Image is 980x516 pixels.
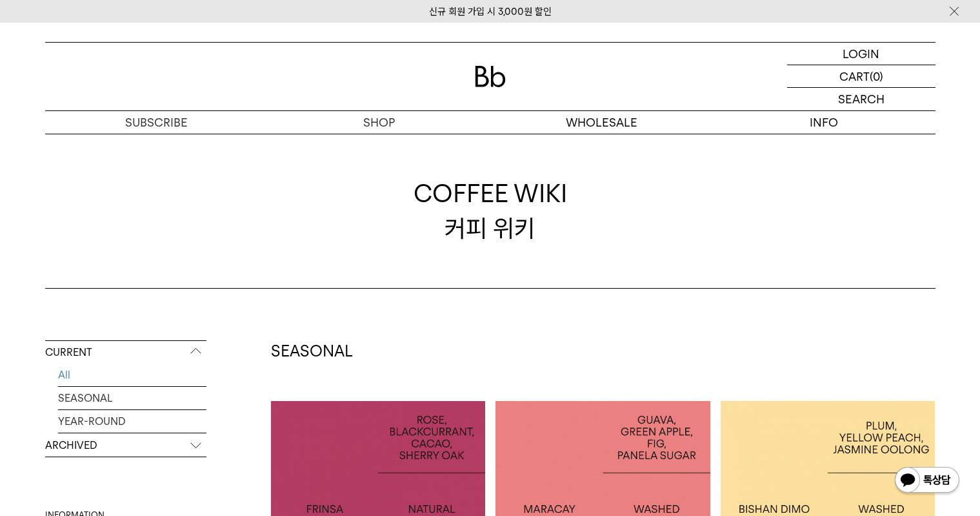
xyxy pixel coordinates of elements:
[45,341,206,364] p: CURRENT
[429,6,552,17] a: 신규 회원 가입 시 3,000원 할인
[787,43,935,65] a: LOGIN
[58,387,206,409] a: SEASONAL
[45,434,206,457] p: ARCHIVED
[268,111,490,134] a: SHOP
[787,65,935,88] a: CART (0)
[713,111,935,134] p: INFO
[414,176,567,245] div: 커피 위키
[58,410,206,433] a: YEAR-ROUND
[475,66,506,87] img: 로고
[414,176,567,211] span: COFFEE WIKI
[271,340,935,362] h2: SEASONAL
[45,111,268,134] a: SUBSCRIBE
[870,65,883,87] p: (0)
[894,466,961,497] img: 카카오톡 채널 1:1 채팅 버튼
[839,65,870,87] p: CART
[58,364,206,386] a: All
[838,88,885,110] p: SEARCH
[843,43,879,65] p: LOGIN
[490,111,713,134] p: WHOLESALE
